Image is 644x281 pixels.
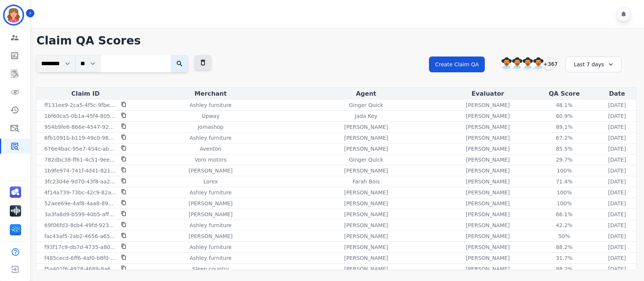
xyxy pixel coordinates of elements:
p: 676e4bac-95e7-454c-ab78-342a0a8490a1 [44,145,117,153]
div: Date [599,89,635,98]
p: Farah Bois [352,178,380,185]
p: f5a401f6-4978-4689-8a6c-0b956e4822d7 [44,265,117,273]
div: 67.2% [547,134,581,142]
p: 1b9fe974-741f-4d41-821a-cf3da7eaccf0 [44,167,117,174]
p: [PERSON_NAME] [466,211,510,218]
p: [DATE] [608,178,626,185]
p: [DATE] [608,211,626,218]
p: [PERSON_NAME] [466,265,510,273]
button: Create Claim QA [429,57,485,72]
p: [DATE] [608,156,626,163]
p: Ginger Quick [349,156,383,163]
p: [PERSON_NAME] [344,123,388,131]
p: [PERSON_NAME] [466,243,510,251]
p: 6fb1091b-b119-49c0-98e2-372d10d90dcc [44,134,117,142]
p: 1bf60ca5-0b1a-45f4-8059-792c115c334e [44,112,117,120]
p: [PERSON_NAME] [189,232,232,240]
div: 60.9% [547,112,581,120]
div: 100% [547,200,581,207]
p: [DATE] [608,112,626,120]
div: +367 [543,57,556,70]
div: 50% [547,232,581,240]
div: 29.7% [547,156,581,163]
p: Jada Key [355,112,377,120]
p: [DATE] [608,243,626,251]
p: [DATE] [608,101,626,109]
p: 69f06fd3-8cb4-49fd-9232-8b116ce2f291 [44,221,117,229]
p: [PERSON_NAME] [466,200,510,207]
p: [PERSON_NAME] [189,211,232,218]
p: [PERSON_NAME] [344,254,388,262]
div: Last 7 days [566,57,621,72]
div: 42.2% [547,221,581,229]
p: [PERSON_NAME] [344,145,388,153]
p: [DATE] [608,221,626,229]
p: [DATE] [608,265,626,273]
p: [PERSON_NAME] [466,232,510,240]
div: 66.1% [547,211,581,218]
p: f93f17c9-db7d-4735-a806-f3207c6f3854 [44,243,117,251]
p: [PERSON_NAME] [466,221,510,229]
p: f485cecd-6ff6-4af0-b8f0-0d4c60a5e357 [44,254,117,262]
p: Ashley furniture [189,101,231,109]
p: Ashley furniture [189,189,231,196]
p: [PERSON_NAME] [344,265,388,273]
div: 88.2% [547,243,581,251]
p: [PERSON_NAME] [344,243,388,251]
p: [PERSON_NAME] [344,134,388,142]
div: Merchant [135,89,286,98]
p: [PERSON_NAME] [466,134,510,142]
p: ff131ee9-2ca5-4f5c-9fbe-7fc070765e00 [44,101,117,109]
div: Claim ID [38,89,132,98]
p: [PERSON_NAME] [466,123,510,131]
p: [PERSON_NAME] [466,156,510,163]
p: [PERSON_NAME] [466,101,510,109]
p: fac43af5-2ab2-4656-a659-a6ac5180c6e7 [44,232,117,240]
p: [PERSON_NAME] [466,254,510,262]
div: Evaluator [447,89,529,98]
div: 89.1% [547,123,581,131]
div: 85.5% [547,145,581,153]
p: [DATE] [608,123,626,131]
div: 100% [547,189,581,196]
p: [PERSON_NAME] [189,200,232,207]
p: [PERSON_NAME] [344,189,388,196]
p: [DATE] [608,254,626,262]
p: [PERSON_NAME] [466,178,510,185]
p: [PERSON_NAME] [344,232,388,240]
div: 71.4% [547,178,581,185]
p: [PERSON_NAME] [344,200,388,207]
div: 48.1% [547,101,581,109]
p: [PERSON_NAME] [466,112,510,120]
p: [PERSON_NAME] [189,167,232,174]
p: Ginger Quick [349,101,383,109]
p: [DATE] [608,189,626,196]
div: Agent [289,89,444,98]
p: [PERSON_NAME] [466,189,510,196]
p: 52aee69e-4af8-4aa8-89be-23afef9fedb7 [44,200,117,207]
p: Voro motors [195,156,227,163]
p: Sleep country [192,265,229,273]
p: Aventon [200,145,221,153]
p: Ashley furniture [189,243,231,251]
div: 88.2% [547,265,581,273]
p: Ashley furniture [189,254,231,262]
p: [PERSON_NAME] [344,167,388,174]
p: Jomashop [198,123,224,131]
p: 3a3fa8d9-b599-40b5-aff7-1b90148da6e1 [44,211,117,218]
p: [DATE] [608,134,626,142]
p: 3fc2304e-9d70-43f8-aa27-f7f9284079cc [44,178,117,185]
p: [DATE] [608,200,626,207]
div: 100% [547,167,581,174]
p: Ashley furniture [189,134,231,142]
p: [PERSON_NAME] [344,221,388,229]
div: 31.7% [547,254,581,262]
p: [DATE] [608,145,626,153]
p: 782dbc38-ff61-4c51-9ee9-0273bb933afb [44,156,117,163]
div: QA Score [532,89,596,98]
p: [DATE] [608,232,626,240]
h1: Claim QA Scores [36,34,636,47]
p: Ashley furniture [189,221,231,229]
p: 4f14a739-73bc-42c9-82a0-f2ab76f82823 [44,189,117,196]
p: [PERSON_NAME] [466,145,510,153]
